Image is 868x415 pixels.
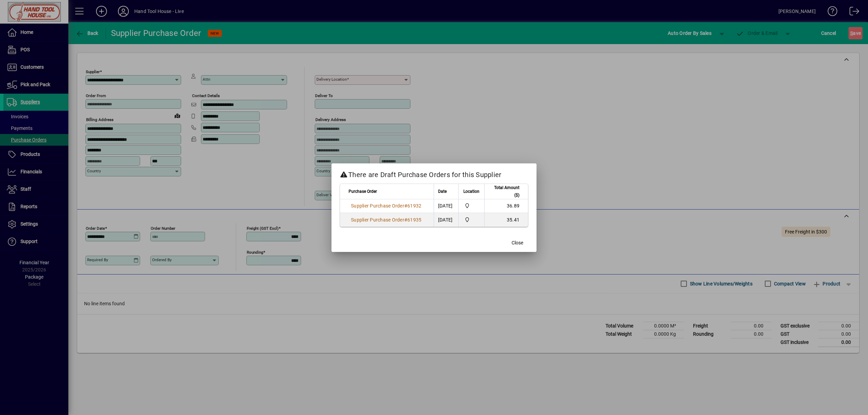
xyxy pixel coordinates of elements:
[351,217,404,223] span: Supplier Purchase Order
[331,163,537,183] h2: There are Draft Purchase Orders for this Supplier
[434,199,458,213] td: [DATE]
[349,216,424,224] a: Supplier Purchase Order#61935
[434,213,458,227] td: [DATE]
[463,202,480,210] span: Frankton
[407,217,421,223] span: 61935
[506,237,528,249] button: Close
[512,239,523,246] span: Close
[407,203,421,209] span: 61932
[463,216,480,224] span: Frankton
[484,213,528,227] td: 35.41
[484,199,528,213] td: 36.89
[349,202,424,210] a: Supplier Purchase Order#61932
[438,188,447,195] span: Date
[351,203,404,209] span: Supplier Purchase Order
[463,188,479,195] span: Location
[404,217,407,223] span: #
[489,184,519,199] span: Total Amount ($)
[349,188,377,195] span: Purchase Order
[404,203,407,209] span: #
